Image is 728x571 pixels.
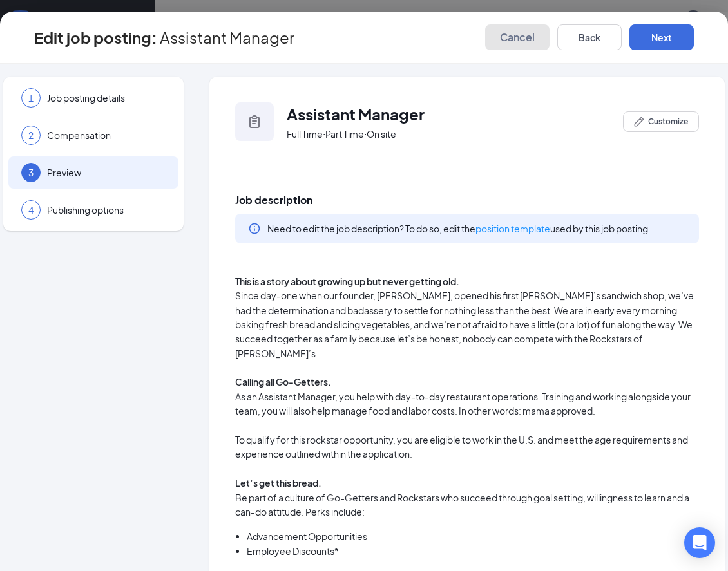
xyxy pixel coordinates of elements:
[557,24,622,50] button: Back
[28,91,34,104] span: 1
[629,24,694,50] button: Next
[47,203,166,216] span: Publishing options
[235,389,699,418] p: As an Assistant Manager, you help with day-to-day restaurant operations. Training and working alo...
[47,91,166,104] span: Job posting details
[684,527,715,558] div: Open Intercom Messenger
[648,116,688,127] span: Customize
[34,26,157,48] h3: Edit job posting:
[235,376,331,388] strong: Calling all Go-Getters.
[47,166,166,179] span: Preview
[247,544,699,558] li: Employee Discounts*
[235,276,459,287] strong: This is a story about growing up but never getting old.
[623,111,699,132] button: PencilIconCustomize
[235,491,699,520] p: Be part of a culture of Go-Getters and Rockstars who succeed through goal setting, willingness to...
[485,24,550,50] button: Cancel
[28,203,34,216] span: 4
[287,127,323,140] span: Full Time
[287,104,425,124] span: Assistant Manager
[248,222,261,235] svg: Info
[160,31,294,44] span: Assistant Manager
[28,129,34,142] span: 2
[47,129,166,142] span: Compensation
[323,127,364,140] span: ‧ Part Time
[235,193,699,207] span: Job description
[235,288,699,360] p: Since day-one when our founder, [PERSON_NAME], opened his first [PERSON_NAME]’s sandwich shop, we...
[28,166,34,179] span: 3
[500,31,535,44] span: Cancel
[235,477,321,489] strong: Let’s get this bread.
[235,433,699,462] p: To qualify for this rockstar opportunity, you are eligible to work in the U.S. and meet the age r...
[475,223,550,234] a: position template
[247,529,699,543] li: Advancement Opportunities
[634,117,644,127] svg: PencilIcon
[247,114,262,129] svg: Clipboard
[364,127,396,140] span: ‧ On site
[267,223,651,234] span: Need to edit the job description? To do so, edit the used by this job posting.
